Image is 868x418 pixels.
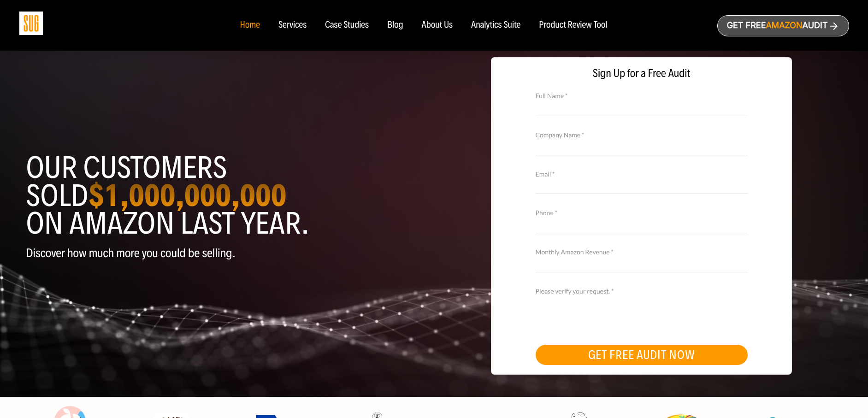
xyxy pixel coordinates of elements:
[26,154,427,237] h1: Our customers sold on Amazon last year.
[536,217,748,233] input: Contact Number *
[422,20,453,30] a: About Us
[19,12,43,35] img: Sug
[26,247,427,260] p: Discover how much more you could be selling.
[536,345,748,365] button: GET FREE AUDIT NOW
[387,20,403,30] a: Blog
[536,100,748,116] input: Full Name *
[536,286,748,296] label: Please verify your request. *
[539,20,607,30] a: Product Review Tool
[536,169,748,179] label: Email *
[536,208,748,218] label: Phone *
[471,20,520,30] a: Analytics Suite
[325,20,369,30] a: Case Studies
[536,139,748,155] input: Company Name *
[536,256,748,272] input: Monthly Amazon Revenue *
[536,247,748,257] label: Monthly Amazon Revenue *
[278,20,307,30] a: Services
[536,295,676,331] iframe: reCAPTCHA
[501,67,782,80] span: Sign Up for a Free Audit
[536,178,748,194] input: Email *
[766,21,802,30] span: Amazon
[240,20,260,30] a: Home
[536,91,748,101] label: Full Name *
[717,15,849,36] a: Get freeAmazonAudit
[536,130,748,140] label: Company Name *
[88,177,286,214] strong: $1,000,000,000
